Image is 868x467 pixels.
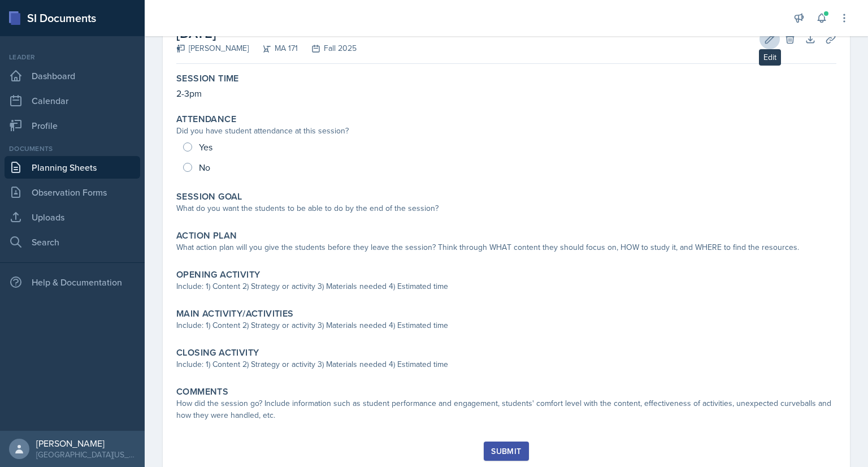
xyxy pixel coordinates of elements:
a: Observation Forms [5,181,140,204]
label: Attendance [176,114,236,125]
div: Documents [5,144,140,154]
label: Action Plan [176,230,237,241]
div: Include: 1) Content 2) Strategy or activity 3) Materials needed 4) Estimated time [176,358,836,370]
a: Calendar [5,89,140,112]
div: Fall 2025 [298,42,357,54]
div: [GEOGRAPHIC_DATA][US_STATE] in [GEOGRAPHIC_DATA] [36,449,136,460]
div: Did you have student attendance at this session? [176,125,836,137]
a: Search [5,231,140,253]
div: Include: 1) Content 2) Strategy or activity 3) Materials needed 4) Estimated time [176,280,836,292]
div: MA 171 [249,42,298,54]
div: Submit [491,447,521,456]
div: Help & Documentation [5,271,140,293]
label: Main Activity/Activities [176,308,294,319]
label: Comments [176,386,228,397]
a: Uploads [5,206,140,228]
a: Profile [5,114,140,137]
div: How did the session go? Include information such as student performance and engagement, students'... [176,397,836,421]
div: [PERSON_NAME] [36,438,136,449]
a: Dashboard [5,64,140,87]
label: Session Goal [176,191,242,202]
button: Edit [759,29,780,49]
button: Submit [484,442,528,461]
div: Include: 1) Content 2) Strategy or activity 3) Materials needed 4) Estimated time [176,319,836,331]
p: 2-3pm [176,87,836,100]
a: Planning Sheets [5,156,140,179]
div: Leader [5,52,140,62]
div: What action plan will you give the students before they leave the session? Think through WHAT con... [176,241,836,253]
label: Session Time [176,73,239,84]
label: Closing Activity [176,347,259,358]
div: [PERSON_NAME] [176,42,249,54]
label: Opening Activity [176,269,260,280]
div: What do you want the students to be able to do by the end of the session? [176,202,836,214]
